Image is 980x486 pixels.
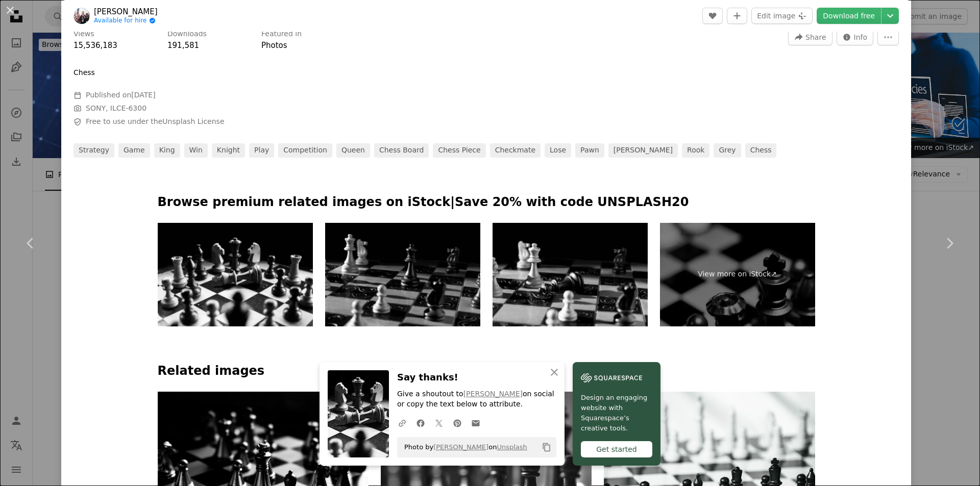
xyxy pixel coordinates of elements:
h3: Say thanks! [397,370,556,385]
time: June 12, 2018 at 7:07:22 PM GMT+3 [131,91,155,99]
p: Give a shoutout to on social or copy the text below to attribute. [397,389,556,410]
a: Next [919,194,980,292]
a: Share on Twitter [430,413,448,433]
a: checkmate [490,143,541,158]
a: [PERSON_NAME] [608,143,678,158]
a: Share on Facebook [411,413,430,433]
a: Photos [261,41,287,50]
h3: Views [73,29,94,39]
a: Download free [817,8,881,24]
a: chess piece [433,143,485,158]
button: Edit image [751,8,813,24]
button: SONY, ILCE-6300 [86,104,146,114]
span: Info [854,30,868,45]
button: Like [702,8,723,24]
button: Share this image [788,29,832,45]
p: Browse premium related images on iStock | Save 20% with code UNSPLASH20 [158,194,815,211]
img: Chess photographed on a chessboard [493,223,648,326]
img: Go to Felix Mittermeier's profile [73,8,90,24]
h4: Related images [158,363,815,379]
a: chess board [374,143,429,158]
a: [PERSON_NAME] [94,7,158,17]
a: rook [682,143,709,158]
a: chess [745,143,777,158]
a: Share over email [467,413,485,433]
span: Design an engaging website with Squarespace’s creative tools. [581,393,652,433]
span: Published on [86,91,156,99]
a: Unsplash License [162,117,224,125]
a: Unsplash [497,443,527,451]
a: Available for hire [94,17,158,25]
a: game [118,143,150,158]
a: View more on iStock↗ [660,223,815,326]
h3: Featured in [261,29,302,39]
div: Get started [581,441,652,457]
img: Chess photographed on a chessboard [325,223,480,326]
img: Close-Up Of Chess Pieces Against Black Background [158,223,313,326]
h3: Downloads [167,29,207,39]
span: Share [805,30,826,45]
span: 15,536,183 [73,41,117,50]
a: knight [212,143,245,158]
a: [PERSON_NAME] [433,443,488,451]
img: file-1606177908946-d1eed1cbe4f5image [581,370,642,386]
a: win [184,143,208,158]
a: [PERSON_NAME] [463,390,523,398]
a: queen [336,143,370,158]
a: strategy [73,143,114,158]
button: Choose download size [881,8,899,24]
button: More Actions [877,29,899,45]
span: 191,581 [167,41,199,50]
p: Chess [73,68,95,78]
span: Free to use under the [86,117,225,127]
a: Design an engaging website with Squarespace’s creative tools.Get started [573,362,660,466]
a: Chessboard with pieces set up for a game. [604,457,815,466]
a: lose [545,143,571,158]
a: competition [278,143,332,158]
button: Stats about this image [837,29,874,45]
button: Add to Collection [727,8,747,24]
a: king [154,143,180,158]
a: play [249,143,274,158]
span: Photo by on [399,439,527,455]
button: Copy to clipboard [538,439,555,456]
a: Share on Pinterest [448,413,467,433]
a: a black and white photo of a chess board [158,446,369,455]
a: pawn [575,143,604,158]
a: grey [714,143,741,158]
